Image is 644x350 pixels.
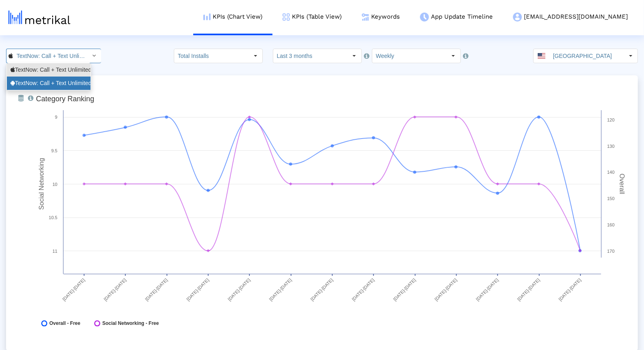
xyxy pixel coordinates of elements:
[607,144,614,149] text: 130
[607,222,614,227] text: 160
[53,182,57,187] text: 10
[607,196,614,201] text: 150
[607,249,614,254] text: 170
[103,277,127,302] text: [DATE]-[DATE]
[61,277,86,302] text: [DATE]-[DATE]
[516,277,541,302] text: [DATE]-[DATE]
[268,277,293,302] text: [DATE]-[DATE]
[8,11,70,24] img: metrical-logo-light.png
[283,13,290,21] img: kpi-table-menu-icon.png
[607,117,614,122] text: 120
[55,115,57,120] text: 9
[186,277,210,302] text: [DATE]-[DATE]
[11,79,87,87] div: TextNow: Call + Text Unlimited <com.enflick.android.TextNow>
[102,320,159,327] span: Social Networking - Free
[38,158,45,210] tspan: Social Networking
[49,320,80,327] span: Overall - Free
[249,49,262,63] div: Select
[607,170,614,175] text: 140
[227,277,251,302] text: [DATE]-[DATE]
[434,277,458,302] text: [DATE]-[DATE]
[513,13,522,21] img: my-account-menu-icon.png
[49,215,57,220] text: 10.5
[11,66,87,74] div: TextNow: Call + Text Unlimited <314716233>
[53,249,57,254] text: 11
[362,13,369,21] img: keywords.png
[393,277,417,302] text: [DATE]-[DATE]
[351,277,375,302] text: [DATE]-[DATE]
[310,277,334,302] text: [DATE]-[DATE]
[144,277,169,302] text: [DATE]-[DATE]
[558,277,582,302] text: [DATE]-[DATE]
[36,95,94,103] tspan: Category Ranking
[87,49,101,63] div: Select
[348,49,361,63] div: Select
[447,49,460,63] div: Select
[624,49,638,63] div: Select
[475,277,499,302] text: [DATE]-[DATE]
[619,174,625,194] tspan: Overall
[420,13,429,21] img: app-update-menu-icon.png
[203,13,211,20] img: kpi-chart-menu-icon.png
[51,148,57,153] text: 9.5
